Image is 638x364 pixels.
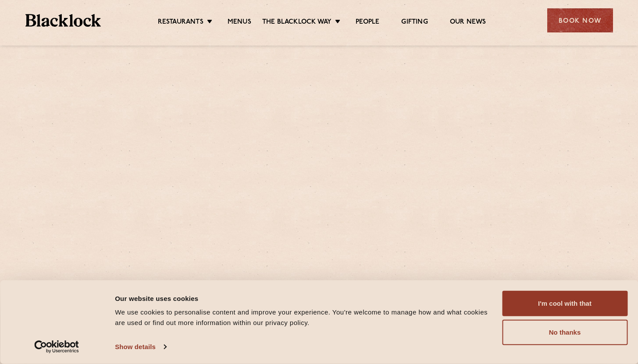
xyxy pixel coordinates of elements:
[158,18,203,28] a: Restaurants
[502,320,627,345] button: No thanks
[502,291,627,316] button: I'm cool with that
[25,14,101,27] img: BL_Textured_Logo-footer-cropped.svg
[115,340,166,353] a: Show details
[228,18,251,28] a: Menus
[401,18,428,28] a: Gifting
[262,18,331,28] a: The Blacklock Way
[18,340,95,353] a: Usercentrics Cookiebot - opens in a new window
[115,293,492,304] div: Our website uses cookies
[547,8,613,32] div: Book Now
[115,307,492,328] div: We use cookies to personalise content and improve your experience. You're welcome to manage how a...
[450,18,486,28] a: Our News
[356,18,379,28] a: People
